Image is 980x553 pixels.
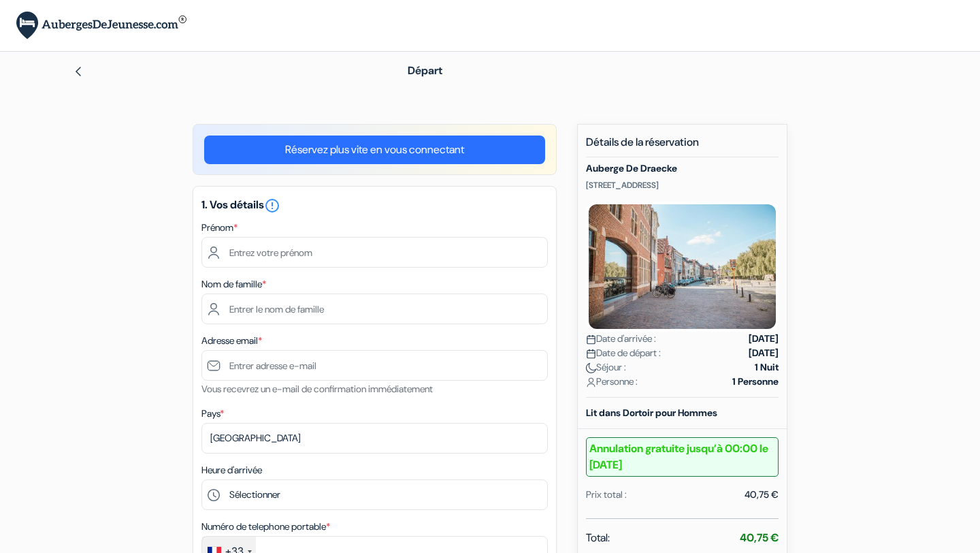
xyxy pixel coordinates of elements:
strong: [DATE] [749,346,779,360]
span: Personne : [586,375,638,389]
span: Départ [408,63,442,78]
h5: Détails de la réservation [586,136,779,157]
b: Annulation gratuite jusqu’à 00:00 le [DATE] [586,437,779,477]
h5: Auberge De Draecke [586,163,779,174]
img: user_icon.svg [586,377,596,388]
div: Prix total : [586,488,627,502]
small: Vous recevrez un e-mail de confirmation immédiatement [201,383,433,395]
b: Lit dans Dortoir pour Hommes [586,407,717,419]
img: AubergesDeJeunesse.com [16,12,186,39]
label: Heure d'arrivée [201,463,262,477]
p: [STREET_ADDRESS] [586,180,779,191]
input: Entrez votre prénom [201,237,548,268]
h5: 1. Vos détails [201,197,548,214]
label: Pays [201,407,224,421]
div: 40,75 € [745,488,779,502]
strong: 40,75 € [740,531,779,545]
a: Réservez plus vite en vous connectant [204,136,545,164]
img: calendar.svg [586,349,596,359]
input: Entrer le nom de famille [201,294,548,324]
strong: [DATE] [749,332,779,346]
i: error_outline [264,197,280,214]
img: moon.svg [586,363,596,373]
img: left_arrow.svg [73,66,84,77]
strong: 1 Nuit [755,360,779,375]
strong: 1 Personne [732,375,779,389]
span: Date d'arrivée : [586,332,656,346]
input: Entrer adresse e-mail [201,350,548,381]
label: Adresse email [201,334,262,348]
label: Nom de famille [201,277,266,291]
span: Date de départ : [586,346,661,360]
label: Prénom [201,221,238,235]
a: error_outline [264,197,280,212]
span: Séjour : [586,360,626,375]
label: Numéro de telephone portable [201,520,330,534]
span: Total: [586,530,610,546]
img: calendar.svg [586,334,596,345]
